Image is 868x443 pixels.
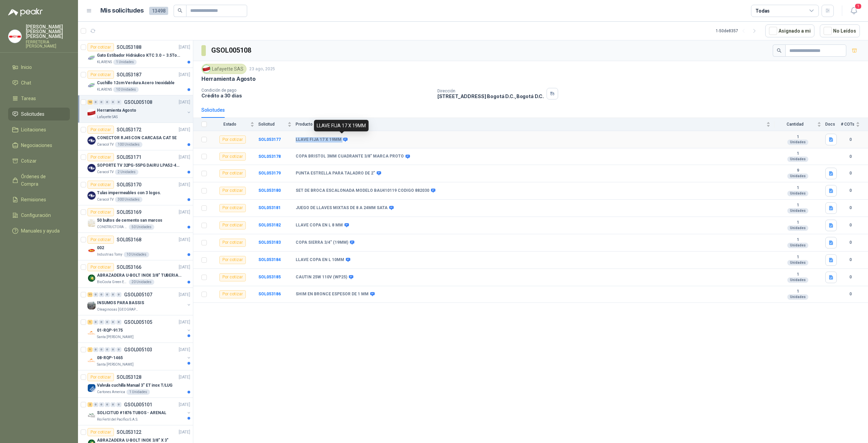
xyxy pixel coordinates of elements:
p: Gato Estibador Hidráulico KTC 3.0 – 3.5Ton 1.2mt HPT [97,52,181,59]
a: SOL053179 [258,171,281,176]
a: SOL053185 [258,275,281,279]
div: Por cotizar [87,181,114,189]
th: Cantidad [774,118,825,131]
span: 13498 [149,7,168,15]
b: 0 [841,170,860,177]
img: Company Logo [87,164,96,172]
div: Por cotizar [219,152,246,161]
p: 23 ago, 2025 [249,66,275,72]
div: Unidades [787,225,808,231]
div: 0 [116,347,121,352]
b: SOL053180 [258,188,281,193]
div: Lafayette SAS [201,64,246,74]
div: Unidades [787,191,808,196]
span: 1 [854,3,862,10]
p: Santa [PERSON_NAME] [97,334,134,340]
div: 50 Unidades [129,224,154,230]
div: 0 [111,320,116,325]
button: 1 [848,5,860,17]
p: [DATE] [179,237,190,243]
p: [STREET_ADDRESS] Bogotá D.C. , Bogotá D.C. [437,93,544,99]
img: Company Logo [87,81,96,90]
p: [PERSON_NAME] [PERSON_NAME] [PERSON_NAME] [26,24,70,39]
b: SHIM EN BRONCE ESPESOR DE 1 MM [296,292,369,297]
span: Estado [211,122,249,127]
div: 0 [105,402,110,407]
p: [DATE] [179,264,190,271]
div: Por cotizar [219,169,246,178]
p: Rio Fertil del Pacífico S.A.S. [97,417,138,422]
p: SOL053168 [117,237,141,242]
div: Por cotizar [87,71,114,79]
b: 1 [774,203,821,208]
div: Unidades [787,156,808,162]
a: Negociaciones [8,139,70,152]
b: 1 [774,220,821,225]
a: SOL053178 [258,154,281,159]
button: Asignado a mi [765,24,814,37]
a: 1 0 0 0 0 0 GSOL005103[DATE] Company Logo08-RQP-1465Santa [PERSON_NAME] [87,346,192,367]
div: 0 [105,347,110,352]
div: 0 [116,320,121,325]
b: COPA BRISTOL 3MM CUADRANTE 3/8" MARCA PROTO [296,154,404,159]
span: Producto [296,122,765,127]
div: LLAVE FIJA 17 X 19MM [314,120,369,131]
a: Por cotizarSOL053172[DATE] Company LogoCONECTOR RJ45 CON CARCASA CAT 5ECaracol TV100 Unidades [78,123,193,150]
div: Por cotizar [219,135,246,144]
div: 10 Unidades [113,87,139,92]
div: Todas [755,7,770,15]
div: 10 Unidades [124,252,149,257]
h3: GSOL005108 [211,45,252,56]
p: ABRAZADERA U-BOLT INOX 3/8" TUBERIA 4" [97,272,181,279]
b: SOL053184 [258,257,281,262]
b: 9 [774,168,821,173]
div: Unidades [787,260,808,265]
div: Unidades [787,140,808,145]
div: 0 [99,347,104,352]
a: Configuración [8,209,70,222]
div: Por cotizar [87,236,114,244]
a: SOL053181 [258,205,281,210]
b: PUNTA ESTRELLA PARA TALADRO DE 2" [296,171,375,176]
div: 0 [93,100,98,105]
p: Caracol TV [97,142,114,147]
p: SOL053188 [117,45,141,50]
div: Unidades [787,208,808,214]
b: COPA SIERRA 3/4" (19MM) [296,240,348,245]
div: 1 Unidades [126,389,150,395]
a: 2 0 0 0 0 0 GSOL005101[DATE] Company LogoSOLICITUD #1876 TUBOS - ARENALRio Fertil del Pacífico S.... [87,401,192,422]
p: [DATE] [179,182,190,188]
div: 0 [105,100,110,105]
span: Tareas [21,95,36,102]
p: Herramienta Agosto [201,75,256,82]
a: Por cotizarSOL053168[DATE] Company Logo002Industrias Tomy10 Unidades [78,233,193,260]
div: 2 [87,402,93,407]
button: No Leídos [820,24,860,37]
span: Inicio [21,63,32,71]
p: 08-RQP-1465 [97,355,123,361]
p: [DATE] [179,209,190,216]
div: 11 [87,292,93,297]
a: Solicitudes [8,108,70,121]
b: LLAVE COPA EN L 10MM [296,257,344,263]
b: LLAVE COPA EN L 8 MM [296,223,343,228]
div: 0 [111,347,116,352]
p: CONSTRUCTORA GRUPO FIP [97,224,127,230]
b: 1 [774,185,821,191]
a: 1 0 0 0 0 0 GSOL005105[DATE] Company Logo01-RQP-9175Santa [PERSON_NAME] [87,318,192,340]
p: Dirección [437,89,544,93]
span: Cantidad [774,122,816,127]
p: 50 bultos de cemento san marcos [97,217,162,224]
div: 0 [116,100,121,105]
span: Negociaciones [21,142,52,149]
div: 0 [111,402,116,407]
p: 01-RQP-9175 [97,327,123,334]
img: Company Logo [8,30,21,43]
span: Remisiones [21,196,46,203]
div: Unidades [787,173,808,179]
div: Por cotizar [87,208,114,216]
p: Industrias Tomy [97,252,122,257]
b: 0 [841,239,860,246]
span: Órdenes de Compra [21,173,63,188]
